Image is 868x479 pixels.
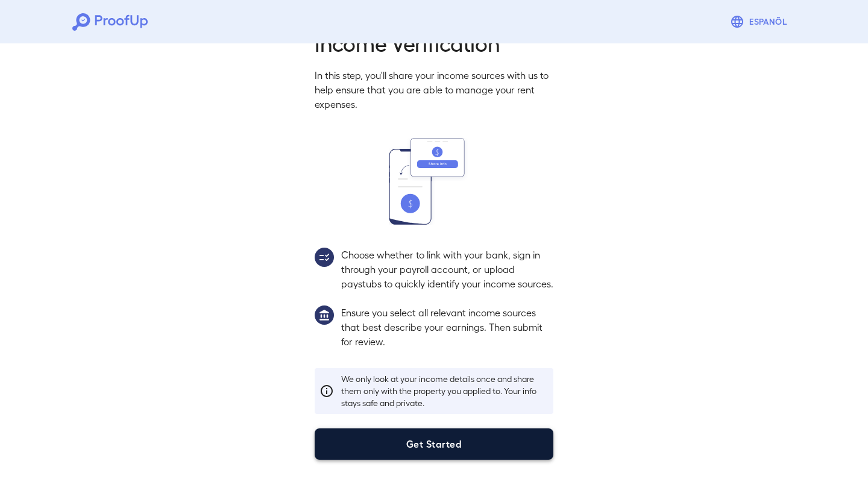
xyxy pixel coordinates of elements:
p: We only look at your income details once and share them only with the property you applied to. Yo... [341,373,549,409]
img: group2.svg [315,248,334,267]
button: Get Started [315,428,553,460]
button: Espanõl [725,10,796,34]
img: transfer_money.svg [389,138,479,225]
p: Ensure you select all relevant income sources that best describe your earnings. Then submit for r... [341,305,553,349]
p: In this step, you'll share your income sources with us to help ensure that you are able to manage... [315,68,553,111]
img: group1.svg [315,305,334,325]
p: Choose whether to link with your bank, sign in through your payroll account, or upload paystubs t... [341,248,553,291]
